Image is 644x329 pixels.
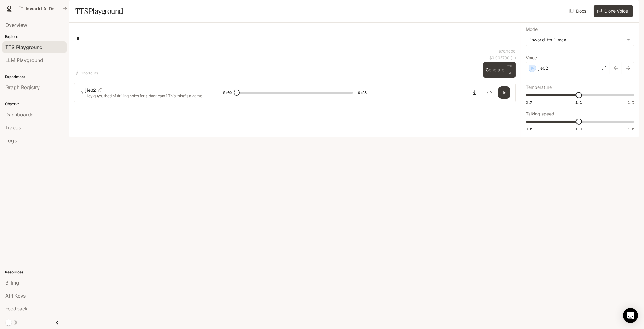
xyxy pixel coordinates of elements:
button: GenerateCTRL +⏎ [483,62,516,78]
span: 0.5 [526,126,532,131]
span: 1.0 [575,126,582,131]
p: CTRL + [507,64,513,72]
div: inworld-tts-1-max [530,37,624,43]
span: 1.5 [628,100,634,105]
div: D [79,89,83,96]
button: Clone Voice [594,5,633,17]
p: Inworld AI Demos [26,6,60,11]
button: All workspaces [16,2,70,15]
h1: TTS Playground [75,5,123,17]
span: 0:00 [223,90,232,96]
p: Temperature [526,85,552,90]
span: 0.7 [526,100,532,105]
span: 1.5 [628,126,634,131]
p: jie02 [538,65,548,71]
span: 1.1 [575,100,582,105]
div: inworld-tts-1-max [526,34,634,46]
button: Copy Voice ID [96,88,105,92]
span: 0:28 [358,90,367,96]
div: Open Intercom Messenger [623,308,638,323]
p: Talking speed [526,112,554,116]
a: Docs [568,5,589,17]
p: ⏎ [507,64,513,75]
p: jie02 [85,87,96,93]
p: Voice [526,56,537,60]
p: 570 / 1000 [499,49,516,54]
p: $ 0.005700 [489,55,509,60]
button: Inspect [483,86,496,99]
p: Hey guys, tired of drilling holes for a door cam? This thing's a game changer, no screws needed, ... [85,93,208,98]
button: Shortcuts [74,68,100,78]
p: Model [526,27,538,31]
button: Download audio [468,86,481,99]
